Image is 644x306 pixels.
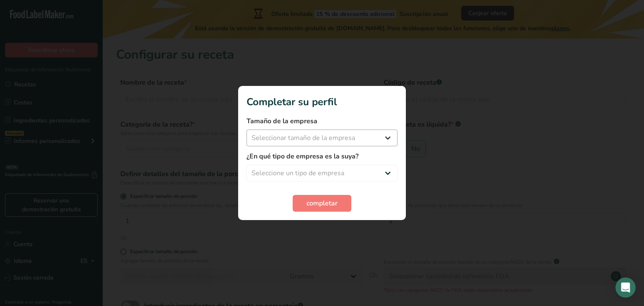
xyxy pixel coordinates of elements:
[247,95,337,109] font: Completar su perfil
[247,152,358,161] font: ¿En qué tipo de empresa es la suya?
[615,277,636,298] div: Abrir Intercom Messenger
[293,195,351,212] button: completar
[247,117,317,126] font: Tamaño de la empresa
[306,199,338,208] font: completar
